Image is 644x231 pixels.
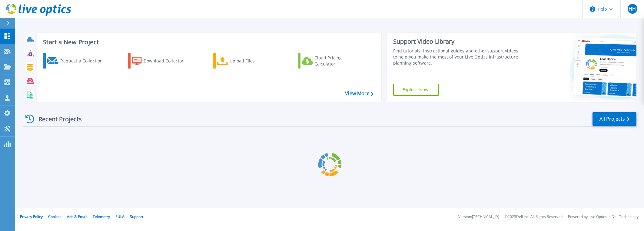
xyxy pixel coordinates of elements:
[48,214,61,219] a: Cookies
[67,214,87,219] a: Ads & Email
[115,214,124,219] a: EULA
[393,84,439,96] a: Explore Now!
[458,215,499,219] li: Version: [TECHNICAL_ID]
[393,48,521,66] div: Find tutorials, instructional guides and other support videos to help you make the most of your L...
[393,38,521,45] div: Support Video Library
[629,6,636,11] span: HH
[314,55,363,67] div: Cloud Pricing Calculator
[60,55,109,67] div: Request a Collection
[93,214,110,219] a: Telemetry
[43,39,373,45] h3: Start a New Project
[593,112,636,126] a: All Projects
[23,112,90,126] div: Recent Projects
[230,55,278,67] div: Upload Files
[130,214,143,219] a: Support
[144,55,192,67] div: Download Collector
[128,53,195,69] a: Download Collector
[568,215,639,219] li: Powered by Live Optics, a Dell Technology
[213,53,281,69] a: Upload Files
[298,53,365,69] a: Cloud Pricing Calculator
[20,214,43,219] a: Privacy Policy
[43,53,111,69] a: Request a Collection
[505,215,563,219] li: © 2025 Dell Inc. All Rights Reserved
[345,91,373,96] a: View More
